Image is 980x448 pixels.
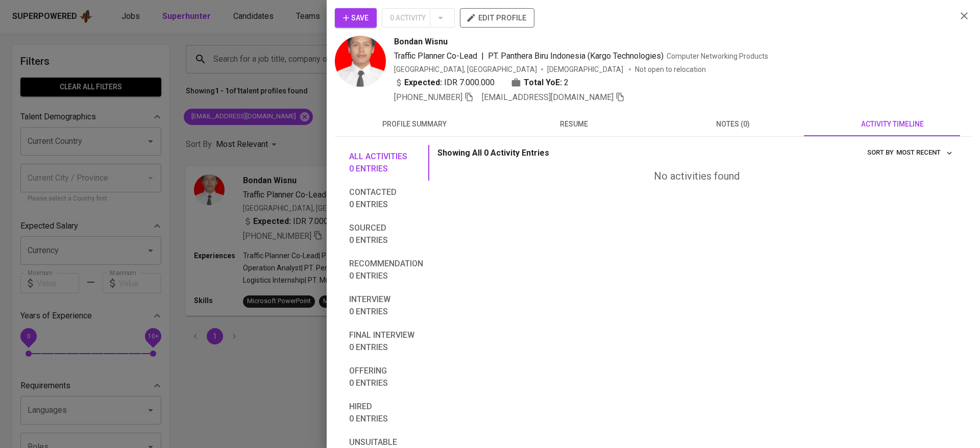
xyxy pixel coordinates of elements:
[437,169,955,184] div: No activities found
[896,147,953,159] span: Most Recent
[341,118,488,131] span: profile summary
[404,77,442,89] b: Expected:
[394,64,537,74] div: [GEOGRAPHIC_DATA], [GEOGRAPHIC_DATA]
[349,293,423,318] span: Interview 0 entries
[667,52,768,60] span: Computer Networking Products
[349,151,423,175] span: All activities 0 entries
[349,329,423,354] span: Final interview 0 entries
[349,258,423,282] span: Recommendation 0 entries
[349,186,423,211] span: Contacted 0 entries
[547,64,625,74] span: [DEMOGRAPHIC_DATA]
[635,64,706,74] p: Not open to relocation
[349,365,423,389] span: Offering 0 entries
[460,8,534,28] button: edit profile
[468,11,526,24] span: edit profile
[867,148,894,156] span: sort by
[335,8,377,28] button: Save
[500,118,647,131] span: resume
[394,92,462,102] span: [PHONE_NUMBER]
[894,145,955,161] button: sort by
[819,118,966,131] span: activity timeline
[481,50,484,62] span: |
[343,12,369,24] span: Save
[488,51,664,61] span: PT. Panthera Biru Indonesia (Kargo Technologies)
[659,118,806,131] span: notes (0)
[524,77,562,89] b: Total YoE:
[482,92,614,102] span: [EMAIL_ADDRESS][DOMAIN_NAME]
[394,77,495,89] div: IDR 7.000.000
[394,36,448,48] span: Bondan Wisnu
[460,13,534,21] a: edit profile
[437,147,549,159] p: Showing All 0 Activity Entries
[349,401,423,425] span: Hired 0 entries
[349,222,423,246] span: Sourced 0 entries
[394,51,477,61] span: Traffic Planner Co-Lead
[335,36,386,87] img: f1368ff2c5854b476c6ddcbc52ed21e1.jpg
[564,77,569,89] span: 2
